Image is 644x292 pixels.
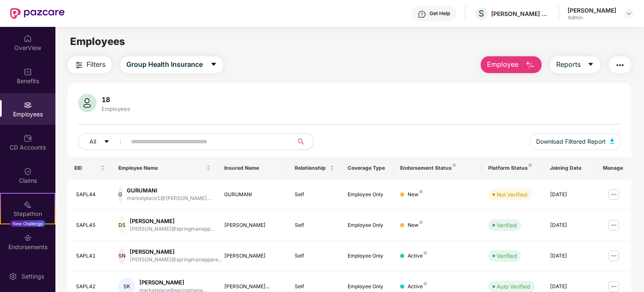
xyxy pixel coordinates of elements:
span: caret-down [104,139,110,145]
img: svg+xml;base64,PHN2ZyBpZD0iRW5kb3JzZW1lbnRzIiB4bWxucz0iaHR0cDovL3d3dy53My5vcmcvMjAwMC9zdmciIHdpZH... [24,234,32,242]
button: Filters [68,56,112,73]
div: Verified [497,221,517,229]
div: Stepathon [1,210,55,218]
div: GURUMANI [224,191,281,199]
img: svg+xml;base64,PHN2ZyBpZD0iQ2xhaW0iIHhtbG5zPSJodHRwOi8vd3d3LnczLm9yZy8yMDAwL3N2ZyIgd2lkdGg9IjIwIi... [24,167,32,176]
img: svg+xml;base64,PHN2ZyBpZD0iRHJvcGRvd24tMzJ4MzIiIHhtbG5zPSJodHRwOi8vd3d3LnczLm9yZy8yMDAwL3N2ZyIgd2... [626,10,632,17]
div: New Challenge [10,220,45,227]
span: Download Filtered Report [536,137,606,146]
th: EID [68,157,112,179]
img: svg+xml;base64,PHN2ZyBpZD0iU2V0dGluZy0yMHgyMCIgeG1sbnM9Imh0dHA6Ly93d3cudzMub3JnLzIwMDAvc3ZnIiB3aW... [9,272,17,281]
div: [PERSON_NAME]... [224,283,281,291]
img: svg+xml;base64,PHN2ZyBpZD0iSGVscC0zMngzMiIgeG1sbnM9Imh0dHA6Ly93d3cudzMub3JnLzIwMDAvc3ZnIiB3aWR0aD... [418,10,426,18]
div: Not Verified [497,190,527,199]
th: Insured Name [217,157,288,179]
div: Self [295,191,334,199]
th: Manage [596,157,631,179]
span: Relationship [295,165,328,171]
div: Active [408,283,427,291]
th: Coverage Type [341,157,394,179]
img: svg+xml;base64,PHN2ZyB4bWxucz0iaHR0cDovL3d3dy53My5vcmcvMjAwMC9zdmciIHdpZHRoPSI4IiBoZWlnaHQ9IjgiIH... [424,251,427,255]
div: SAPL44 [76,191,105,199]
div: Active [408,252,427,260]
span: Employee [487,59,518,70]
img: svg+xml;base64,PHN2ZyB4bWxucz0iaHR0cDovL3d3dy53My5vcmcvMjAwMC9zdmciIHdpZHRoPSI4IiBoZWlnaHQ9IjgiIH... [419,190,423,193]
span: S [479,8,484,18]
span: search [293,138,309,145]
img: svg+xml;base64,PHN2ZyB4bWxucz0iaHR0cDovL3d3dy53My5vcmcvMjAwMC9zdmciIHdpZHRoPSI4IiBoZWlnaHQ9IjgiIH... [529,163,532,167]
th: Relationship [288,157,341,179]
button: Allcaret-down [78,133,129,150]
span: EID [74,165,99,171]
div: Employees [100,105,132,112]
div: [PERSON_NAME] [224,221,281,229]
div: Self [295,252,334,260]
img: svg+xml;base64,PHN2ZyB4bWxucz0iaHR0cDovL3d3dy53My5vcmcvMjAwMC9zdmciIHdpZHRoPSI4IiBoZWlnaHQ9IjgiIH... [453,163,456,167]
div: [PERSON_NAME] [224,252,281,260]
button: Reportscaret-down [550,56,600,73]
div: SAPL41 [76,252,105,260]
img: svg+xml;base64,PHN2ZyB4bWxucz0iaHR0cDovL3d3dy53My5vcmcvMjAwMC9zdmciIHdpZHRoPSI4IiBoZWlnaHQ9IjgiIH... [419,221,423,224]
div: [PERSON_NAME] [139,279,207,287]
div: 18 [100,95,132,104]
span: Filters [86,59,105,70]
span: All [89,137,96,146]
img: svg+xml;base64,PHN2ZyB4bWxucz0iaHR0cDovL3d3dy53My5vcmcvMjAwMC9zdmciIHdpZHRoPSIyNCIgaGVpZ2h0PSIyNC... [74,60,84,70]
div: GURUMANI [127,187,211,195]
div: Employee Only [348,252,387,260]
img: New Pazcare Logo [10,8,65,19]
img: manageButton [607,188,620,201]
img: svg+xml;base64,PHN2ZyB4bWxucz0iaHR0cDovL3d3dy53My5vcmcvMjAwMC9zdmciIHdpZHRoPSIyNCIgaGVpZ2h0PSIyNC... [615,60,625,70]
div: [PERSON_NAME] APPAREL PRIVATE LIMITED [491,10,550,18]
div: Settings [19,272,47,281]
img: svg+xml;base64,PHN2ZyB4bWxucz0iaHR0cDovL3d3dy53My5vcmcvMjAwMC9zdmciIHdpZHRoPSIyMSIgaGVpZ2h0PSIyMC... [24,200,32,209]
div: [PERSON_NAME] [130,248,222,256]
div: Employee Only [348,283,387,291]
div: Employee Only [348,191,387,199]
div: Admin [568,14,616,21]
div: DS [118,217,126,234]
span: caret-down [210,61,217,68]
div: [PERSON_NAME]@springmanappare... [130,256,222,264]
div: [DATE] [550,191,589,199]
img: svg+xml;base64,PHN2ZyBpZD0iQ0RfQWNjb3VudHMiIGRhdGEtbmFtZT0iQ0QgQWNjb3VudHMiIHhtbG5zPSJodHRwOi8vd3... [24,134,32,142]
div: [PERSON_NAME] [130,217,214,225]
div: Employee Only [348,221,387,229]
div: Verified [497,252,517,260]
span: caret-down [587,61,594,68]
img: svg+xml;base64,PHN2ZyBpZD0iSG9tZSIgeG1sbnM9Imh0dHA6Ly93d3cudzMub3JnLzIwMDAvc3ZnIiB3aWR0aD0iMjAiIG... [24,34,32,43]
span: Group Health Insurance [126,59,203,70]
img: svg+xml;base64,PHN2ZyB4bWxucz0iaHR0cDovL3d3dy53My5vcmcvMjAwMC9zdmciIHdpZHRoPSI4IiBoZWlnaHQ9IjgiIH... [424,282,427,285]
span: Employees [70,35,125,47]
img: manageButton [607,218,620,232]
img: svg+xml;base64,PHN2ZyBpZD0iQmVuZWZpdHMiIHhtbG5zPSJodHRwOi8vd3d3LnczLm9yZy8yMDAwL3N2ZyIgd2lkdGg9Ij... [24,68,32,76]
div: SAPL42 [76,283,105,291]
div: [DATE] [550,283,589,291]
span: Reports [556,59,581,70]
button: Group Health Insurancecaret-down [120,56,223,73]
div: Get Help [429,10,450,17]
div: Endorsement Status [400,165,475,171]
img: svg+xml;base64,PHN2ZyB4bWxucz0iaHR0cDovL3d3dy53My5vcmcvMjAwMC9zdmciIHhtbG5zOnhsaW5rPSJodHRwOi8vd3... [610,139,614,144]
span: Employee Name [118,165,204,171]
div: Auto Verified [497,282,530,291]
div: [PERSON_NAME]@springmanapp... [130,225,214,233]
button: search [293,133,314,150]
div: [PERSON_NAME] [568,6,616,14]
div: New [408,191,423,199]
th: Joining Date [543,157,596,179]
div: SAPL45 [76,221,105,229]
div: G [118,186,123,203]
div: Self [295,221,334,229]
div: [DATE] [550,221,589,229]
div: SN [118,247,126,264]
div: [DATE] [550,252,589,260]
button: Download Filtered Report [529,133,621,150]
img: svg+xml;base64,PHN2ZyBpZD0iRW1wbG95ZWVzIiB4bWxucz0iaHR0cDovL3d3dy53My5vcmcvMjAwMC9zdmciIHdpZHRoPS... [24,101,32,109]
img: manageButton [607,249,620,263]
img: svg+xml;base64,PHN2ZyB4bWxucz0iaHR0cDovL3d3dy53My5vcmcvMjAwMC9zdmciIHhtbG5zOnhsaW5rPSJodHRwOi8vd3... [525,60,535,70]
div: New [408,221,423,229]
div: Platform Status [488,165,537,171]
div: marketplace1@[PERSON_NAME]... [127,195,211,203]
th: Employee Name [112,157,217,179]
